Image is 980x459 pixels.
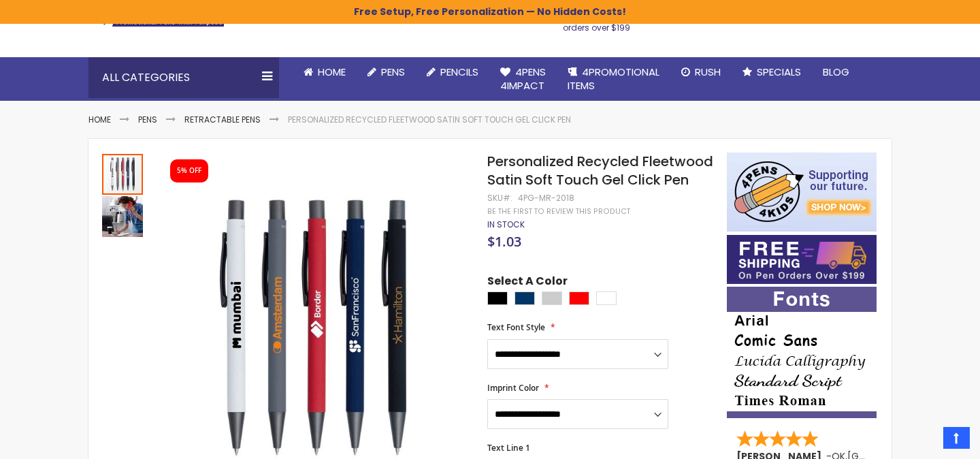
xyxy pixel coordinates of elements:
a: Rush [670,57,732,87]
img: Personalized Recycled Fleetwood Satin Soft Touch Gel Click Pen [102,196,143,237]
div: Availability [487,219,525,230]
span: Imprint Color [487,382,539,394]
span: Specials [757,65,801,79]
img: font-personalization-examples [727,287,877,418]
span: Pens [381,65,405,79]
img: Free shipping on orders over $199 [727,235,877,284]
div: All Categories [88,57,279,98]
span: Blog [823,65,849,79]
a: Home [293,57,357,87]
a: Pencils [416,57,489,87]
span: Home [318,65,346,79]
div: Red [569,291,589,305]
span: Text Line 1 [487,442,530,454]
a: Specials [732,57,812,87]
div: Navy Blue [514,291,535,305]
span: 4Pens 4impact [500,65,546,93]
div: 5% OFF [177,166,201,176]
div: Black [487,291,508,305]
div: Grey Light [542,291,562,305]
a: Pens [357,57,416,87]
span: 4PROMOTIONAL ITEMS [568,65,659,93]
a: Pens [138,114,157,125]
strong: SKU [487,192,512,204]
a: Home [88,114,111,125]
div: 4PG-MR-2018 [518,193,574,204]
span: Select A Color [487,274,568,292]
span: $1.03 [487,232,521,251]
img: 4pens 4 kids [727,153,877,232]
span: Personalized Recycled Fleetwood Satin Soft Touch Gel Click Pen [487,152,713,189]
div: Personalized Recycled Fleetwood Satin Soft Touch Gel Click Pen [102,153,144,195]
a: Top [943,427,970,449]
span: Text Font Style [487,321,545,333]
span: Pencils [440,65,478,79]
a: Retractable Pens [184,114,261,125]
span: In stock [487,219,525,230]
li: Personalized Recycled Fleetwood Satin Soft Touch Gel Click Pen [288,114,571,125]
a: Blog [812,57,860,87]
div: Personalized Recycled Fleetwood Satin Soft Touch Gel Click Pen [102,195,143,237]
a: 4Pens4impact [489,57,557,101]
span: Rush [695,65,721,79]
a: Be the first to review this product [487,206,630,217]
a: 4PROMOTIONALITEMS [557,57,670,101]
div: White [596,291,617,305]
